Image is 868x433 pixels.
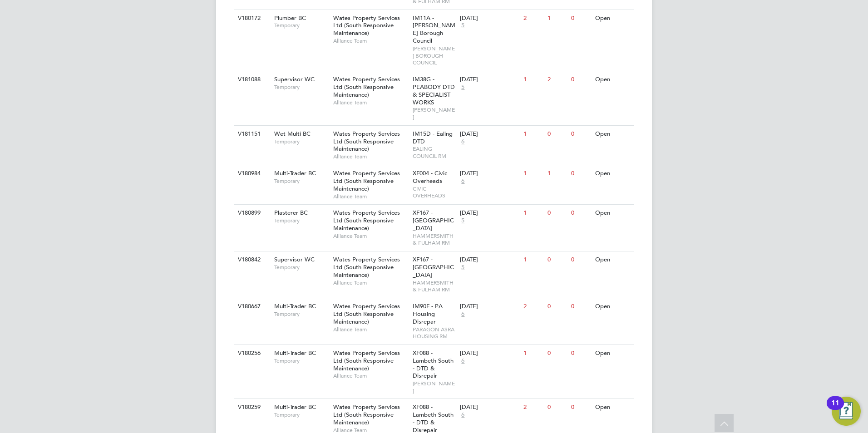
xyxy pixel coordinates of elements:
div: 0 [545,345,569,362]
div: Open [593,345,632,362]
div: 2 [521,10,545,27]
span: [PERSON_NAME] [413,380,456,394]
span: 5 [460,264,466,271]
div: Open [593,251,632,268]
span: IM11A - [PERSON_NAME] Borough Council [413,14,455,45]
span: Alliance Team [333,153,408,160]
div: 1 [521,205,545,221]
span: Multi-Trader BC [274,403,316,411]
div: 1 [521,71,545,88]
div: Open [593,205,632,221]
div: 11 [831,403,839,415]
div: V180256 [236,345,267,362]
div: V180984 [236,165,267,182]
div: 1 [545,165,569,182]
span: HAMMERSMITH & FULHAM RM [413,232,456,246]
span: Alliance Team [333,193,408,200]
div: 0 [545,399,569,416]
div: [DATE] [460,256,519,264]
span: Temporary [274,357,329,364]
span: 5 [460,22,466,30]
span: Multi-Trader BC [274,349,316,357]
div: 2 [545,71,569,88]
span: Temporary [274,138,329,145]
span: Temporary [274,22,329,29]
div: 0 [569,251,592,268]
div: Open [593,399,632,416]
span: Temporary [274,264,329,271]
span: Wates Property Services Ltd (South Responsive Maintenance) [333,130,400,153]
div: [DATE] [460,303,519,310]
div: 0 [569,345,592,362]
div: 0 [569,10,592,27]
span: Supervisor WC [274,75,315,83]
span: Alliance Team [333,326,408,333]
span: 6 [460,138,466,146]
div: 1 [521,345,545,362]
div: [DATE] [460,209,519,217]
span: Wates Property Services Ltd (South Responsive Maintenance) [333,169,400,192]
span: Plumber BC [274,14,306,22]
span: 5 [460,217,466,225]
div: V180842 [236,251,267,268]
div: 2 [521,399,545,416]
div: 0 [569,399,592,416]
div: 0 [569,165,592,182]
span: XF004 - Civic Overheads [413,169,447,185]
span: IM38G - PEABODY DTD & SPECIALIST WORKS [413,75,455,106]
span: Multi-Trader BC [274,302,316,310]
div: [DATE] [460,15,519,22]
span: 6 [460,357,466,365]
span: Multi-Trader BC [274,169,316,177]
div: Open [593,126,632,143]
div: V180899 [236,205,267,221]
span: Alliance Team [333,37,408,44]
div: V180259 [236,399,267,416]
div: 0 [569,205,592,221]
div: Open [593,165,632,182]
span: Alliance Team [333,99,408,106]
span: Wates Property Services Ltd (South Responsive Maintenance) [333,256,400,279]
div: 0 [545,126,569,143]
span: XF088 - Lambeth South - DTD & Disrepair [413,349,454,380]
span: Wates Property Services Ltd (South Responsive Maintenance) [333,349,400,372]
span: XF167 - [GEOGRAPHIC_DATA] [413,256,454,279]
div: V181088 [236,71,267,88]
span: PARAGON ASRA HOUSING RM [413,326,456,340]
span: HAMMERSMITH & FULHAM RM [413,279,456,293]
span: Temporary [274,411,329,418]
span: Wet Multi BC [274,130,311,138]
span: 6 [460,310,466,318]
span: Temporary [274,310,329,318]
div: 0 [569,298,592,315]
button: Open Resource Center, 11 new notifications [832,397,861,426]
span: IM90F - PA Housing Disrepar [413,302,443,325]
div: [DATE] [460,170,519,177]
div: Open [593,71,632,88]
div: 2 [521,298,545,315]
div: 1 [545,10,569,27]
div: 1 [521,165,545,182]
div: [DATE] [460,403,519,411]
div: 0 [545,205,569,221]
span: Temporary [274,177,329,185]
span: Wates Property Services Ltd (South Responsive Maintenance) [333,302,400,325]
span: Wates Property Services Ltd (South Responsive Maintenance) [333,75,400,98]
span: Plasterer BC [274,209,308,216]
span: Alliance Team [333,232,408,240]
div: 0 [545,251,569,268]
div: [DATE] [460,130,519,138]
span: XF167 - [GEOGRAPHIC_DATA] [413,209,454,232]
span: Wates Property Services Ltd (South Responsive Maintenance) [333,14,400,37]
span: Temporary [274,84,329,91]
div: 1 [521,126,545,143]
span: EALING COUNCIL RM [413,145,456,159]
div: V180667 [236,298,267,315]
div: 1 [521,251,545,268]
span: Alliance Team [333,372,408,379]
span: 6 [460,177,466,185]
div: V180172 [236,10,267,27]
span: Wates Property Services Ltd (South Responsive Maintenance) [333,209,400,232]
div: [DATE] [460,76,519,84]
span: Wates Property Services Ltd (South Responsive Maintenance) [333,403,400,426]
